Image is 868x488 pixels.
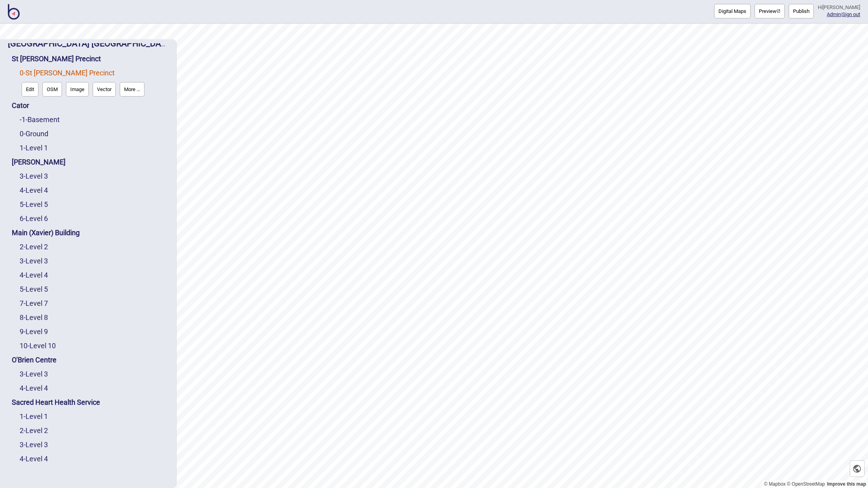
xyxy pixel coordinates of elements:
a: 1-Level 1 [20,144,48,152]
a: 4-Level 4 [20,271,48,279]
a: 4-Level 4 [20,455,48,463]
div: Cator [12,99,168,113]
div: St Vincent's Precinct [12,52,168,66]
a: 0-Ground [20,130,48,138]
a: 5-Level 5 [20,285,48,293]
a: 10-Level 10 [20,342,56,350]
img: BindiMaps CMS [8,4,20,20]
div: Level 3 [20,169,168,183]
a: 5-Level 5 [20,200,48,208]
a: O'Brien Centre [12,356,57,364]
a: Main (Xavier) Building [12,228,80,237]
a: 4-Level 4 [20,186,48,194]
a: 3-Level 3 [20,257,48,265]
a: Vector [91,80,118,99]
div: Level 5 [20,282,168,296]
a: -1-Basement [20,115,60,124]
div: Level 3 [20,438,168,452]
div: Level 3 [20,367,168,381]
a: OpenStreetMap [787,481,825,487]
a: [GEOGRAPHIC_DATA] [GEOGRAPHIC_DATA] [8,38,173,48]
a: 3-Level 3 [20,370,48,378]
a: 9-Level 9 [20,327,48,336]
div: Level 4 [20,268,168,282]
a: 2-Level 2 [20,243,48,251]
a: 3-Level 3 [20,172,48,180]
div: Level 9 [20,325,168,339]
div: Level 4 [20,452,168,466]
div: Basement [20,113,168,127]
a: 2-Level 2 [20,426,48,435]
div: Level 1 [20,141,168,155]
div: Level 4 [20,381,168,395]
div: St Vincent's Precinct [20,66,168,99]
div: Sacred Heart Health Service [12,395,168,409]
div: Ground [20,127,168,141]
a: 6-Level 6 [20,214,48,223]
div: Level 5 [20,197,168,212]
div: Hi [PERSON_NAME] [818,4,860,11]
a: Edit [20,80,40,99]
a: St [PERSON_NAME] Precinct [12,55,101,63]
div: Level 4 [20,183,168,197]
a: Previewpreview [755,4,785,18]
a: 7-Level 7 [20,299,48,307]
div: Level 2 [20,240,168,254]
div: Level 2 [20,424,168,438]
a: More ... [118,80,146,99]
div: De Lacy [12,155,168,169]
div: Level 6 [20,212,168,226]
button: Image [66,82,89,97]
div: Level 3 [20,254,168,268]
a: Map feedback [827,481,866,487]
div: Main (Xavier) Building [12,226,168,240]
a: Cator [12,101,29,110]
div: Level 8 [20,311,168,325]
button: Digital Maps [714,4,751,18]
button: Vector [93,82,116,97]
a: 8-Level 8 [20,313,48,322]
a: [PERSON_NAME] [12,158,66,166]
a: Mapbox [764,481,786,487]
div: O'Brien Centre [12,353,168,367]
div: Level 7 [20,296,168,311]
button: OSM [42,82,62,97]
div: Level 1 [20,409,168,424]
button: Publish [789,4,814,18]
button: Preview [755,4,785,18]
a: 0-St [PERSON_NAME] Precinct [20,69,115,77]
button: Edit [22,82,38,97]
a: 4-Level 4 [20,384,48,392]
a: 1-Level 1 [20,412,48,420]
button: More ... [120,82,144,97]
a: Sacred Heart Health Service [12,398,100,406]
div: St Vincent's Public Hospital Sydney [8,35,168,52]
a: Image [64,80,91,99]
button: Sign out [842,11,860,17]
a: Admin [827,11,841,17]
img: preview [777,9,780,13]
a: 3-Level 3 [20,440,48,449]
div: Level 10 [20,339,168,353]
a: OSM [40,80,64,99]
span: | [827,11,842,17]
